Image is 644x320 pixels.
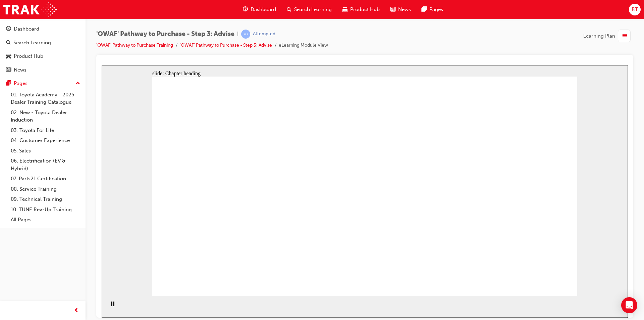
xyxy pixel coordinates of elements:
[237,30,238,38] span: |
[429,6,443,13] span: Pages
[385,3,416,16] a: news-iconNews
[243,5,248,14] span: guage-icon
[14,66,26,74] div: News
[237,3,281,16] a: guage-iconDashboard
[629,4,641,15] button: BT
[342,5,347,14] span: car-icon
[251,6,276,13] span: Dashboard
[14,25,39,33] div: Dashboard
[3,77,83,90] button: Pages
[13,39,51,47] div: Search Learning
[281,3,337,16] a: search-iconSearch Learning
[3,64,83,76] a: News
[241,30,250,39] span: learningRecordVerb_ATTEMPT-icon
[3,2,57,17] img: Trak
[621,297,637,313] div: Open Intercom Messenger
[416,3,448,16] a: pages-iconPages
[6,40,11,46] span: search-icon
[422,5,427,14] span: pages-icon
[8,174,83,184] a: 07. Parts21 Certification
[3,37,83,49] a: Search Learning
[14,80,28,87] div: Pages
[583,30,633,42] button: Learning Plan
[3,50,83,62] a: Product Hub
[390,5,395,14] span: news-icon
[8,107,83,125] a: 02. New - Toyota Dealer Induction
[287,5,291,14] span: search-icon
[8,156,83,174] a: 06. Electrification (EV & Hybrid)
[6,26,11,32] span: guage-icon
[8,184,83,194] a: 08. Service Training
[350,6,380,13] span: Product Hub
[8,204,83,215] a: 10. TUNE Rev-Up Training
[180,42,272,48] a: 'OWAF' Pathway to Purchase - Step 3: Advise
[14,52,43,60] div: Product Hub
[294,6,332,13] span: Search Learning
[583,32,615,40] span: Learning Plan
[74,307,79,315] span: prev-icon
[253,31,275,37] div: Attempted
[6,67,11,73] span: news-icon
[75,79,80,88] span: up-icon
[337,3,385,16] a: car-iconProduct Hub
[96,30,234,38] span: 'OWAF' Pathway to Purchase - Step 3: Advise
[3,23,83,35] a: Dashboard
[8,215,83,225] a: All Pages
[3,236,15,247] button: Pause (Ctrl+Alt+P)
[632,6,638,13] span: BT
[8,135,83,146] a: 04. Customer Experience
[96,42,173,48] a: 'OWAF' Pathway to Purchase Training
[6,53,11,59] span: car-icon
[398,6,411,13] span: News
[8,194,83,204] a: 09. Technical Training
[8,146,83,156] a: 05. Sales
[622,32,627,40] span: list-icon
[3,230,15,252] div: playback controls
[8,125,83,136] a: 03. Toyota For Life
[279,42,328,49] li: eLearning Module View
[8,90,83,107] a: 01. Toyota Academy - 2025 Dealer Training Catalogue
[3,21,83,77] button: DashboardSearch LearningProduct HubNews
[6,81,11,87] span: pages-icon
